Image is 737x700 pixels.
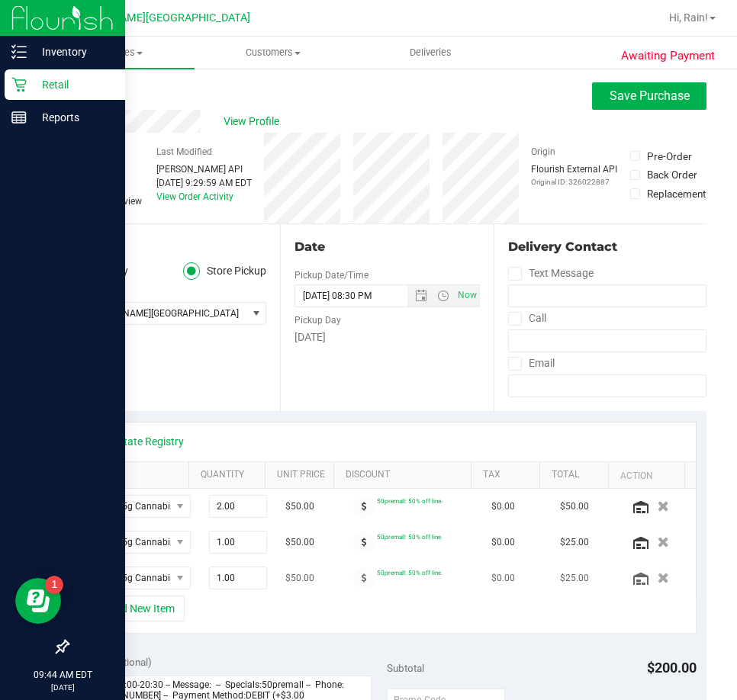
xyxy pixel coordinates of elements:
inline-svg: Retail [11,77,27,92]
span: FT 3.5g Cannabis Flower Space Case (Hybrid) [89,531,171,553]
input: Format: (999) 999-9999 [508,284,706,307]
a: Total [552,469,602,481]
a: View State Registry [92,434,184,449]
span: $0.00 [491,499,515,514]
input: Format: (999) 999-9999 [508,329,706,352]
span: Deliveries [389,46,472,59]
span: Open the time view [430,290,455,302]
a: Customers [195,37,352,69]
span: $50.00 [285,535,314,550]
inline-svg: Reports [11,110,27,125]
iframe: Resource center unread badge [45,576,63,594]
span: Save Purchase [610,88,690,103]
button: Save Purchase [592,82,706,110]
label: Pickup Day [294,313,341,327]
div: [PERSON_NAME] API [156,162,252,176]
a: Deliveries [352,37,510,69]
label: Origin [531,145,555,159]
a: Discount [346,469,465,481]
div: Delivery Contact [508,238,706,256]
div: [DATE] [294,329,479,345]
span: FT 3.5g Cannabis Flower [PERSON_NAME] Muffin (Indica) [89,567,171,589]
p: 09:44 AM EDT [7,668,118,682]
a: Unit Price [277,469,327,481]
span: $25.00 [560,535,589,550]
div: Replacement [647,186,706,201]
span: $50.00 [285,499,314,514]
span: Subtotal [387,662,424,674]
div: Date [294,238,479,256]
a: Quantity [201,469,259,481]
span: $25.00 [560,571,589,586]
div: Flourish External API [531,162,617,188]
th: Action [608,462,684,490]
div: Location [67,238,266,256]
span: Set Current date [454,284,480,307]
label: Pickup Date/Time [294,268,368,282]
iframe: Resource center [15,578,61,624]
span: Customers [195,46,352,59]
label: Call [508,307,546,329]
span: NO DATA FOUND [88,531,191,554]
p: Inventory [27,43,118,61]
span: [PERSON_NAME][GEOGRAPHIC_DATA] [62,11,250,24]
label: Email [508,352,555,374]
span: NO DATA FOUND [88,567,191,589]
p: [DATE] [7,682,118,693]
span: FT 3.5g Cannabis Flower Jelly Sea (Hybrid) [89,496,171,517]
p: Reports [27,108,118,127]
input: 1.00 [210,531,266,553]
span: View Profile [224,114,285,130]
a: Tax [483,469,533,481]
span: Awaiting Payment [621,47,715,65]
input: 1.00 [210,567,266,589]
p: Retail [27,75,118,94]
span: select [246,303,266,324]
inline-svg: Inventory [11,44,27,59]
span: Hi, Rain! [669,11,708,24]
a: View Order Activity [156,191,233,202]
label: Store Pickup [183,262,267,280]
span: NO DATA FOUND [88,495,191,518]
span: Open the date view [407,290,433,302]
input: 2.00 [210,496,266,517]
a: SKU [90,469,182,481]
span: 50premall: 50% off line [377,533,441,541]
span: $200.00 [647,660,697,676]
p: Original ID: 326022887 [531,176,617,188]
label: Last Modified [156,145,212,159]
label: Text Message [508,262,594,284]
div: [DATE] 9:29:59 AM EDT [156,176,252,190]
span: $50.00 [560,499,589,514]
div: Pre-Order [647,149,692,164]
span: 50premall: 50% off line [377,497,441,505]
span: 50premall: 50% off line [377,569,441,576]
div: Back Order [647,167,697,182]
span: $0.00 [491,535,515,550]
span: $50.00 [285,571,314,586]
span: [PERSON_NAME][GEOGRAPHIC_DATA] [68,303,246,324]
span: $0.00 [491,571,515,586]
button: + Add New Item [90,596,185,621]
